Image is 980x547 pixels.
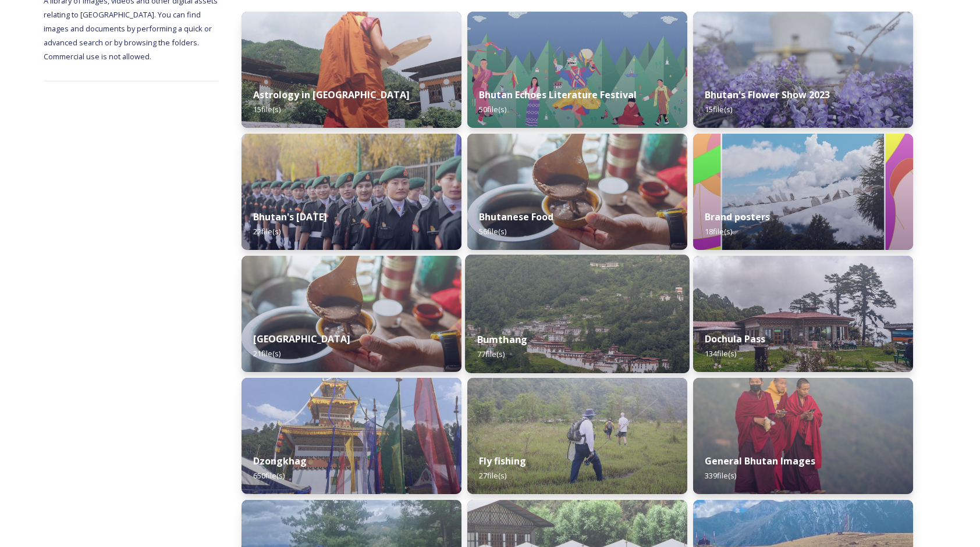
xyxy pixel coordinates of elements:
[479,88,637,101] strong: Bhutan Echoes Literature Festival
[477,333,528,346] strong: Bumthang
[242,12,461,128] img: _SCH1465.jpg
[242,256,461,372] img: Bumdeling%2520090723%2520by%2520Amp%2520Sripimanwat-4%25202.jpg
[693,134,913,250] img: Bhutan_Believe_800_1000_4.jpg
[253,333,350,345] strong: [GEOGRAPHIC_DATA]
[705,104,732,115] span: 15 file(s)
[465,255,690,373] img: Bumthang%2520180723%2520by%2520Amp%2520Sripimanwat-20.jpg
[705,333,765,345] strong: Dochula Pass
[479,226,506,237] span: 56 file(s)
[253,104,280,115] span: 15 file(s)
[479,470,506,481] span: 27 file(s)
[253,348,280,359] span: 21 file(s)
[705,88,830,101] strong: Bhutan's Flower Show 2023
[253,455,307,467] strong: Dzongkhag
[479,210,553,223] strong: Bhutanese Food
[253,470,285,481] span: 650 file(s)
[705,226,732,237] span: 18 file(s)
[253,226,280,237] span: 22 file(s)
[693,378,913,494] img: MarcusWestbergBhutanHiRes-23.jpg
[477,349,505,359] span: 77 file(s)
[467,12,687,128] img: Bhutan%2520Echoes7.jpg
[693,12,913,128] img: Bhutan%2520Flower%2520Show2.jpg
[242,378,461,494] img: Festival%2520Header.jpg
[479,104,506,115] span: 50 file(s)
[693,256,913,372] img: 2022-10-01%252011.41.43.jpg
[705,210,770,223] strong: Brand posters
[467,378,687,494] img: by%2520Ugyen%2520Wangchuk14.JPG
[705,470,736,481] span: 339 file(s)
[242,134,461,250] img: Bhutan%2520National%2520Day10.jpg
[467,134,687,250] img: Bumdeling%2520090723%2520by%2520Amp%2520Sripimanwat-4.jpg
[253,88,410,101] strong: Astrology in [GEOGRAPHIC_DATA]
[705,455,815,467] strong: General Bhutan Images
[705,348,736,359] span: 134 file(s)
[253,210,327,223] strong: Bhutan's [DATE]
[479,455,526,467] strong: Fly fishing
